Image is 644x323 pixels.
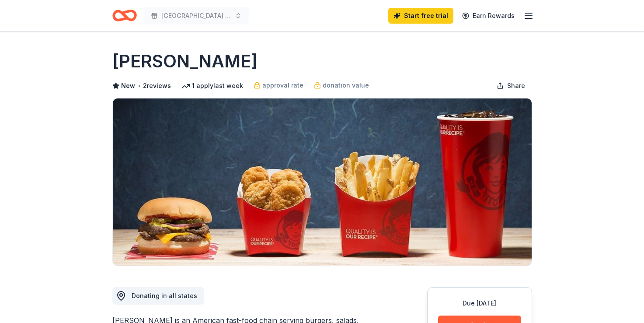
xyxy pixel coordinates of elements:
a: approval rate [254,80,303,91]
span: • [137,82,140,89]
div: Due [DATE] [438,298,521,309]
span: donation value [323,80,369,91]
a: Home [112,5,137,26]
button: Share [490,77,532,95]
a: donation value [314,80,369,91]
h1: [PERSON_NAME] [112,49,258,74]
span: [GEOGRAPHIC_DATA] Holiday [GEOGRAPHIC_DATA] 2025 [161,11,231,21]
div: 1 apply last week [181,81,243,91]
img: Image for Wendy's [113,98,532,266]
a: Earn Rewards [457,8,520,24]
button: [GEOGRAPHIC_DATA] Holiday [GEOGRAPHIC_DATA] 2025 [144,7,249,25]
span: approval rate [262,80,303,91]
span: New [121,81,135,91]
span: Donating in all states [132,292,197,299]
button: 2reviews [143,81,171,91]
a: Start free trial [388,8,453,24]
span: Share [507,81,525,91]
